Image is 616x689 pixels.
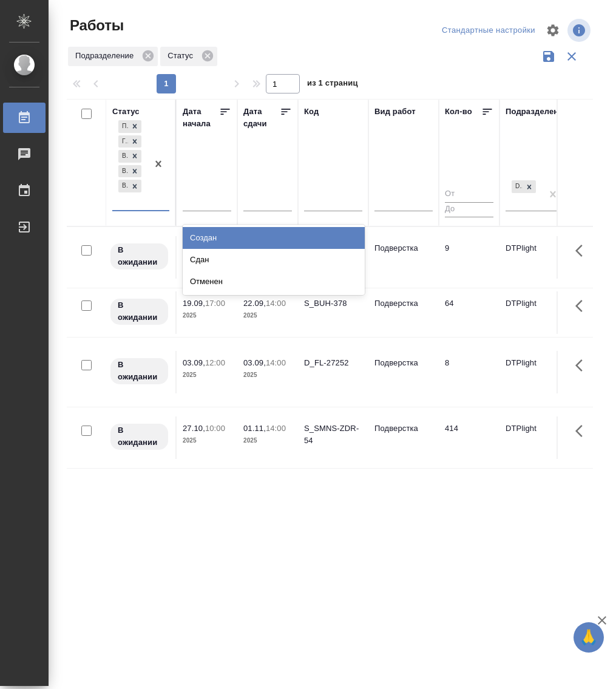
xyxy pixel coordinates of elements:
div: DTPlight [510,179,537,194]
p: 2025 [183,310,231,322]
button: Здесь прячутся важные кнопки [568,416,597,446]
div: Код [304,106,319,118]
div: Отменен [183,271,365,293]
p: 2025 [183,369,231,381]
button: Здесь прячутся важные кнопки [568,236,597,265]
p: В ожидании [118,424,161,449]
p: 14:00 [266,424,286,433]
div: Дата начала [183,106,219,130]
p: 2025 [243,435,292,447]
div: Подразделение [506,106,568,118]
p: Статус [168,50,197,62]
p: Подверстка [374,242,433,254]
p: Подверстка [374,423,433,435]
span: Работы [67,16,124,35]
input: От [445,187,493,202]
div: Дата сдачи [243,106,280,130]
p: 27.10, [183,424,205,433]
p: 2025 [243,310,292,322]
p: 01.11, [243,424,266,433]
p: 22.09, [243,299,266,308]
p: В ожидании [118,359,161,383]
button: Здесь прячутся важные кнопки [568,291,597,321]
p: В ожидании [118,299,161,324]
div: Создан [183,227,365,249]
div: Сдан [183,249,365,271]
div: S_BUH-378 [304,297,362,310]
p: 2025 [183,435,231,447]
div: В ожидании [118,150,128,163]
div: DTPlight [512,180,523,193]
div: Подбор, Готов к работе, В ожидании, Выполнен, В работе [117,134,143,149]
span: из 1 страниц [307,76,358,93]
div: Подразделение [68,47,158,66]
div: split button [439,21,538,40]
td: DTPlight [499,291,570,334]
input: До [445,202,493,217]
td: 9 [439,236,499,279]
button: Сбросить фильтры [560,45,583,68]
button: 🙏 [574,622,604,653]
div: Статус [112,106,140,118]
p: 03.09, [183,358,205,367]
div: Готов к работе [118,135,128,148]
button: Здесь прячутся важные кнопки [568,351,597,380]
td: 8 [439,351,499,393]
p: 03.09, [243,358,266,367]
p: 12:00 [205,358,225,367]
div: Выполнен [118,165,128,178]
div: Подбор, Готов к работе, В ожидании, Выполнен, В работе [117,164,143,179]
td: DTPlight [499,351,570,393]
span: 🙏 [578,625,599,650]
div: Подбор, Готов к работе, В ожидании, Выполнен, В работе [117,119,143,134]
p: Подверстка [374,297,433,310]
td: DTPlight [499,236,570,279]
p: Подверстка [374,357,433,369]
div: Подбор [118,120,128,133]
div: D_FL-27252 [304,357,362,369]
p: 14:00 [266,358,286,367]
td: 414 [439,416,499,459]
div: Кол-во [445,106,472,118]
p: 10:00 [205,424,225,433]
button: Сохранить фильтры [537,45,560,68]
div: Исполнитель назначен, приступать к работе пока рано [109,423,169,451]
div: Вид работ [374,106,416,118]
p: 17:00 [205,299,225,308]
div: В работе [118,180,128,192]
div: S_SMNS-ZDR-54 [304,423,362,447]
div: Подбор, Готов к работе, В ожидании, Выполнен, В работе [117,149,143,164]
td: DTPlight [499,416,570,459]
p: 19.09, [183,299,205,308]
p: 14:00 [266,299,286,308]
p: 2025 [243,369,292,381]
div: Подбор, Готов к работе, В ожидании, Выполнен, В работе [117,178,143,194]
div: Статус [160,47,217,66]
p: Подразделение [75,50,138,62]
td: 64 [439,291,499,334]
p: В ожидании [118,244,161,268]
